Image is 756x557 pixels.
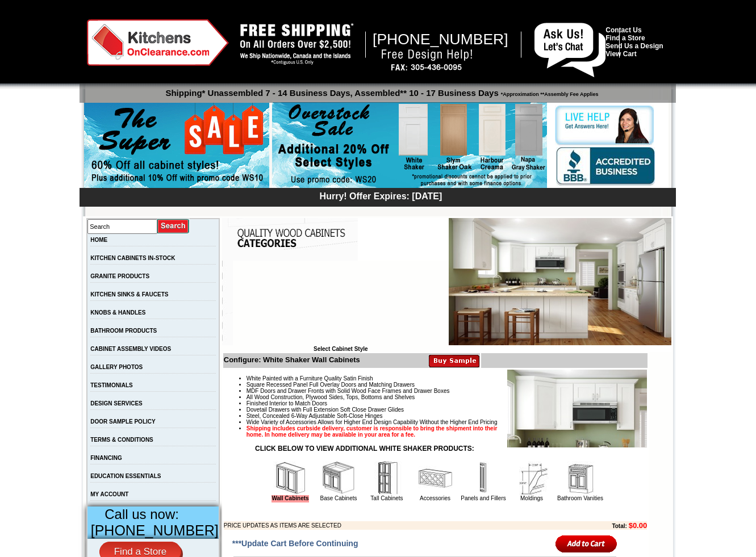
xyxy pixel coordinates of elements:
a: EDUCATION ESSENTIALS [90,473,161,479]
li: Wide Variety of Accessories Allows for Higher End Design Capability Without the Higher End Pricing [247,419,647,425]
a: KNOBS & HANDLES [90,309,145,316]
img: Moldings [515,461,549,495]
img: Accessories [418,461,452,495]
span: [PHONE_NUMBER] [373,31,508,48]
a: GRANITE PRODUCTS [90,273,149,279]
div: Hurry! Offer Expires: [DATE] [85,190,676,202]
a: Bathroom Vanities [557,495,603,501]
img: Panels and Fillers [466,461,500,495]
a: Base Cabinets [320,495,357,501]
p: Shipping* Unassembled 7 - 14 Business Days, Assembled** 10 - 17 Business Days [85,83,676,98]
span: [PHONE_NUMBER] [91,522,219,538]
li: MDF Doors and Drawer Fronts with Solid Wood Face Frames and Drawer Boxes [247,388,647,394]
img: Product Image [507,370,647,447]
a: DESIGN SERVICES [90,400,143,407]
span: *Approximation **Assembly Fee Applies [499,89,599,97]
a: Contact Us [605,26,641,34]
li: Steel, Concealed 6-Way Adjustable Soft-Close Hinges [247,413,647,419]
strong: Shipping includes curbside delivery, customer is responsible to bring the shipment into their hom... [247,425,498,438]
a: Send Us a Design [605,42,663,50]
a: DOOR SAMPLE POLICY [90,418,155,425]
li: Finished Interior to Match Doors [247,400,647,407]
strong: CLICK BELOW TO VIEW ADDITIONAL WHITE SHAKER PRODUCTS: [255,445,474,453]
a: KITCHEN CABINETS IN-STOCK [90,255,175,261]
a: Tall Cabinets [370,495,403,501]
a: Accessories [420,495,450,501]
li: Square Recessed Panel Full Overlay Doors and Matching Drawers [247,382,647,388]
a: GALLERY PHOTOS [90,364,143,370]
iframe: Browser incompatible [233,261,449,346]
a: Panels and Fillers [461,495,506,501]
img: Tall Cabinets [370,461,404,495]
td: PRICE UPDATES AS ITEMS ARE SELECTED [224,521,550,530]
a: TERMS & CONDITIONS [90,437,153,443]
a: BATHROOM PRODUCTS [90,328,157,334]
a: View Cart [605,50,636,58]
a: Find a Store [605,34,645,42]
a: Moldings [520,495,543,501]
li: White Painted with a Furniture Quality Satin Finish [247,375,647,382]
a: TESTIMONIALS [90,382,132,388]
a: Wall Cabinets [272,495,308,502]
input: Submit [157,219,190,234]
img: Base Cabinets [321,461,356,495]
img: Kitchens on Clearance Logo [87,19,229,66]
img: White Shaker [449,218,671,345]
li: Dovetail Drawers with Full Extension Soft Close Drawer Glides [247,407,647,413]
input: Add to Cart [555,534,617,553]
span: ***Update Cart Before Continuing [232,539,358,548]
a: CABINET ASSEMBLY VIDEOS [90,346,171,352]
b: Configure: White Shaker Wall Cabinets [224,355,360,364]
img: Bathroom Vanities [563,461,597,495]
a: FINANCING [90,455,122,461]
li: All Wood Construction, Plywood Sides, Tops, Bottoms and Shelves [247,394,647,400]
b: $0.00 [629,521,648,530]
img: Wall Cabinets [273,461,307,495]
span: Call us now: [105,506,179,522]
b: Select Cabinet Style [314,346,368,352]
a: HOME [90,237,107,243]
b: Total: [612,523,626,529]
a: KITCHEN SINKS & FAUCETS [90,291,168,298]
a: MY ACCOUNT [90,491,128,497]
